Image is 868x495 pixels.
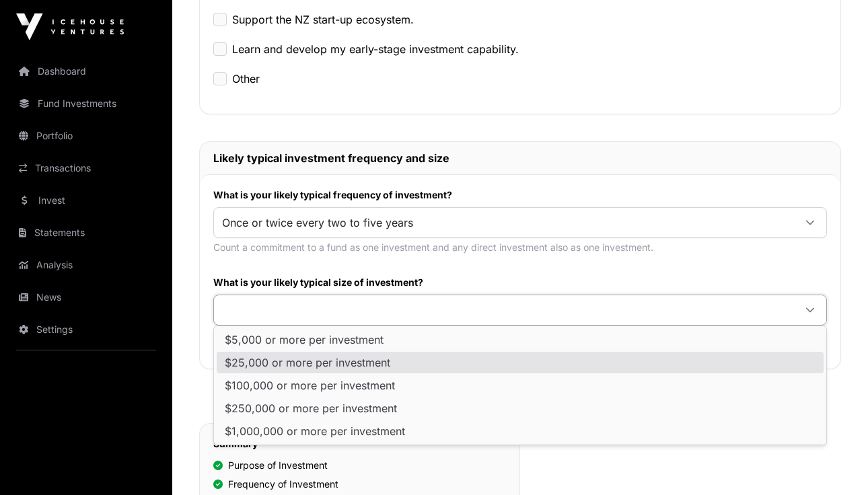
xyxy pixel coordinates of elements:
[213,276,827,289] label: What is your likely typical size of investment?
[217,375,824,396] li: $100,000 or more per investment
[217,420,824,442] li: $1,000,000 or more per investment
[217,397,824,419] li: $250,000 or more per investment
[11,315,161,344] a: Settings
[213,241,827,254] p: Count a commitment to a fund as one investment and any direct investment also as one investment.
[11,218,161,247] a: Statements
[11,121,161,151] a: Portfolio
[213,150,827,166] h2: Likely typical investment frequency and size
[11,250,161,280] a: Analysis
[11,89,161,118] a: Fund Investments
[11,186,161,215] a: Invest
[225,357,390,368] span: $25,000 or more per investment
[11,282,161,312] a: News
[232,71,260,87] label: Other
[11,56,161,86] a: Dashboard
[16,13,124,40] img: Icehouse Ventures Logo
[213,437,506,451] h2: Summary
[217,352,824,373] li: $25,000 or more per investment
[228,478,338,491] span: Frequency of Investment
[11,153,161,183] a: Transactions
[228,459,328,472] span: Purpose of Investment
[232,41,519,57] label: Learn and develop my early-stage investment capability.
[232,11,414,28] label: Support the NZ start-up ecosystem.
[225,426,405,436] span: $1,000,000 or more per investment
[213,188,827,202] label: What is your likely typical frequency of investment?
[801,430,868,495] iframe: Chat Widget
[225,403,397,414] span: $250,000 or more per investment
[217,329,824,350] li: $5,000 or more per investment
[214,211,794,235] span: Once or twice every two to five years
[225,334,384,345] span: $5,000 or more per investment
[225,380,395,391] span: $100,000 or more per investment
